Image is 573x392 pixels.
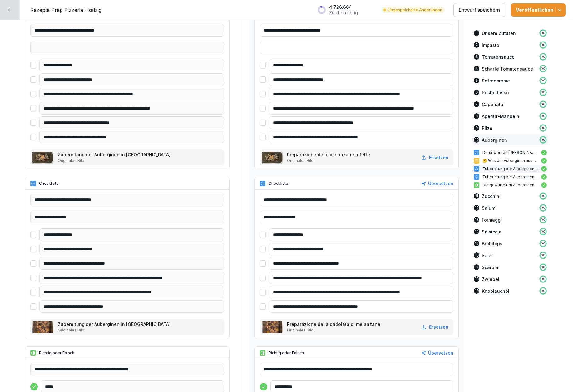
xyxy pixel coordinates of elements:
p: Preparazione della dadolata di melanzane [287,321,382,327]
div: 16 [474,252,479,258]
p: Die gewürfelten Auberginen sind nur für die Pizza Parmigiana [482,182,538,188]
p: 100 [541,126,545,130]
p: 100 [541,55,545,59]
p: 100 [541,31,545,35]
div: 19 [474,288,479,294]
p: Scharfe Tomatensauce [482,66,533,72]
p: 4.726.664 [329,4,358,10]
p: 100 [541,138,545,142]
p: Salsiccia [482,228,501,235]
p: Zubereitung der Auberginen in [GEOGRAPHIC_DATA] [58,321,172,327]
img: zffqjcc740iov5c32sux7g25.png [262,321,283,333]
p: Salat [482,252,493,259]
p: Brotchips [482,240,502,247]
div: 11 [474,193,479,199]
p: Entwurf speichern [459,7,500,13]
div: 14 [474,229,479,234]
p: Ersetzen [429,324,448,330]
p: 100 [541,79,545,82]
p: Preparazione delle melanzane a fette [287,151,371,158]
p: 100 [541,230,545,233]
button: 4.726.664Zeichen übrig [314,2,376,18]
p: Originales Bild [58,158,172,164]
p: Pesto Rosso [482,89,509,96]
div: 6 [474,90,479,95]
p: 100 [541,91,545,94]
div: 9 [474,125,479,131]
p: 100 [541,102,545,106]
div: 3 [474,54,479,60]
p: Zubereitung der Auberginen in [GEOGRAPHIC_DATA] [482,166,538,172]
p: 100 [541,289,545,293]
p: Richtig oder Falsch [39,350,74,356]
p: 100 [541,114,545,118]
p: Richtig oder Falsch [269,350,304,356]
p: Zubereitung der Auberginen in [GEOGRAPHIC_DATA] [482,174,538,180]
p: Ersetzen [429,154,448,161]
div: 10 [474,137,479,143]
p: Auberginen [482,137,507,143]
div: 18 [474,276,479,282]
p: 100 [541,277,545,281]
p: Scarola [482,264,498,271]
p: 100 [541,253,545,257]
p: Aperitif-Mandeln [482,113,519,120]
p: Originales Bild [287,327,382,333]
p: 100 [541,218,545,222]
button: Entwurf speichern [453,3,505,17]
p: 100 [541,194,545,198]
p: Caponata [482,101,503,108]
p: Zwiebel [482,276,499,282]
p: Zubereitung der Auberginen in [GEOGRAPHIC_DATA] [58,151,172,158]
p: Zeichen übrig [329,10,358,16]
p: Checkliste [269,181,288,186]
p: Formaggi [482,217,502,223]
p: 🤔 Was die Auberginen ausmacht [482,158,538,164]
div: 12 [474,205,479,211]
p: 100 [541,67,545,71]
div: 7 [474,101,479,107]
div: 8 [474,113,479,119]
div: 13 [474,217,479,223]
button: Übersetzen [421,180,453,187]
img: jzriyvuwr54tz5otjk594z1o.png [32,152,53,164]
div: 4 [474,66,479,71]
p: Originales Bild [58,327,172,333]
p: Knoblauchöl [482,288,509,294]
div: 1 [474,30,479,36]
div: 17 [474,264,479,270]
p: Originales Bild [287,158,371,164]
div: 15 [474,241,479,246]
p: Safrancreme [482,77,510,84]
div: 5 [474,78,479,83]
p: Checkliste [39,181,59,186]
p: Zucchini [482,193,501,199]
p: 100 [541,206,545,210]
button: Veröffentlichen [511,3,566,17]
p: Ungespeicherte Änderungen [388,7,442,13]
img: jzriyvuwr54tz5otjk594z1o.png [262,152,283,164]
button: Übersetzen [421,350,453,356]
p: Unsere Zutaten [482,30,516,37]
p: 100 [541,265,545,269]
p: Tomatensauce [482,54,515,60]
div: Veröffentlichen [516,7,561,13]
p: Pilze [482,125,492,131]
p: Salumi [482,205,496,211]
p: Rezepte Prep Pizzeria - salzig [30,6,101,14]
p: 100 [541,242,545,245]
img: zffqjcc740iov5c32sux7g25.png [32,321,53,333]
p: 100 [541,43,545,47]
p: Dafür werden [PERSON_NAME] vorbereitet [482,150,538,155]
div: 2 [474,42,479,48]
p: Impasto [482,42,499,48]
